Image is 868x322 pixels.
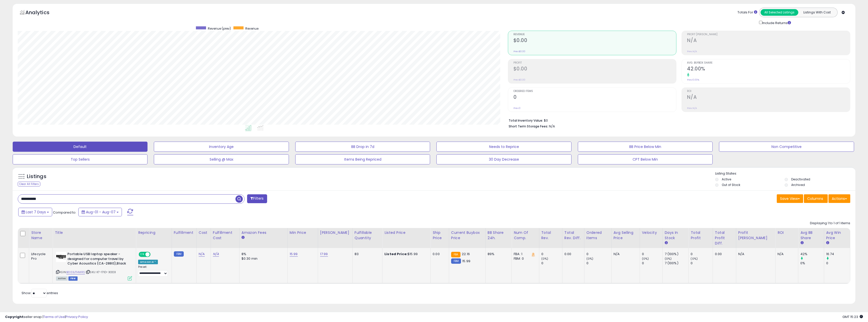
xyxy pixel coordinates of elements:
small: (0%) [691,257,698,261]
a: B003JTHMRS [66,270,85,274]
div: 0 [586,261,611,266]
small: Avg Win Price. [826,241,829,245]
div: N/A [738,252,771,256]
div: ROI [778,230,796,235]
div: 0 [691,261,713,266]
div: Repricing [138,230,169,235]
li: $0 [509,117,846,123]
button: Save View [777,194,803,203]
h2: 42.00% [687,66,850,73]
div: 8% [242,252,284,256]
div: N/A [778,252,794,256]
div: Clear All Filters [18,182,40,186]
div: Total Rev. Diff. [564,230,582,241]
div: [PERSON_NAME] [320,230,350,235]
div: Avg Selling Price [614,230,638,241]
small: Prev: N/A [687,50,697,53]
p: Listing States: [715,171,855,176]
a: Privacy Policy [66,314,88,319]
img: 41ZujkvQoqL._SL40_.jpg [56,252,66,262]
div: Avg BB Share [800,230,822,241]
div: Amazon AI * [138,260,158,264]
div: 0 [826,261,850,266]
div: Ship Price [433,230,447,241]
small: Prev: 0 [513,107,521,110]
div: Preset: [138,265,168,277]
div: $0.30 min [242,256,284,261]
div: Include Returns [755,20,797,26]
label: Active [722,177,731,181]
a: N/A [199,252,205,257]
div: Store Name [31,230,50,241]
div: Listed Price [384,230,428,235]
div: 0 [541,252,562,256]
div: 89% [488,252,508,256]
span: Compared to: [53,210,76,215]
a: N/A [213,252,219,257]
div: 83 [355,252,378,256]
span: Profit [513,62,676,64]
h2: N/A [687,94,850,101]
small: FBM [174,251,184,257]
small: FBA [451,252,460,257]
div: 0.00 [564,252,580,256]
div: seller snap | | [5,315,88,319]
a: 17.99 [320,252,328,257]
b: Listed Price: [384,252,408,256]
button: Inventory Age [154,142,289,152]
div: 0 [642,252,662,256]
div: Cost [199,230,209,235]
span: FBM [68,276,78,281]
div: ASIN: [56,252,132,280]
h5: Listings [27,173,46,180]
span: Last 7 Days [26,210,46,215]
div: Profit [PERSON_NAME] [738,230,773,241]
div: 0.00 [715,252,732,256]
div: 16.74 [826,252,850,256]
small: (0%) [665,257,672,261]
div: FBM: 0 [514,256,535,261]
b: Total Inventory Value: [509,118,543,123]
div: $15.99 [384,252,427,256]
h2: $0.00 [513,66,676,73]
button: Aug-01 - Aug-07 [78,208,122,216]
a: 15.99 [290,252,298,257]
div: Totals For [737,10,757,15]
label: Deactivated [791,177,810,181]
div: Fulfillment Cost [213,230,237,241]
small: Avg BB Share. [800,241,803,245]
span: Revenue [513,33,676,36]
small: Prev: $0.00 [513,50,525,53]
span: Avg. Buybox Share [687,62,850,64]
div: 0 [586,252,611,256]
button: 30 Day Decrease [436,154,571,164]
a: Terms of Use [43,314,65,319]
span: 22.16 [462,252,470,256]
div: 0% [800,261,824,266]
span: Ordered Items [513,90,676,93]
div: Total Profit [691,230,711,241]
div: Current Buybox Price [451,230,483,241]
small: Days In Stock. [665,241,668,245]
div: 7 (100%) [665,252,689,256]
div: N/A [614,252,636,256]
div: 0.00 [433,252,445,256]
button: Filters [247,194,267,203]
div: Days In Stock [665,230,687,241]
span: 2025-08-15 15:23 GMT [842,314,863,319]
div: Min Price [290,230,316,235]
div: Total Profit Diff. [715,230,734,246]
div: Lifecycle Pro [31,252,49,261]
span: Revenue [245,26,258,31]
div: 0 [642,261,662,266]
div: Amazon Fees [242,230,285,235]
button: BB Drop in 7d [295,142,430,152]
label: Archived [791,183,805,187]
button: All Selected Listings [761,9,798,16]
span: N/A [549,124,555,129]
div: Avg Win Price [826,230,848,241]
button: Items Being Repriced [295,154,430,164]
button: Top Sellers [13,154,147,164]
button: Non Competitive [719,142,854,152]
div: Velocity [642,230,660,235]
